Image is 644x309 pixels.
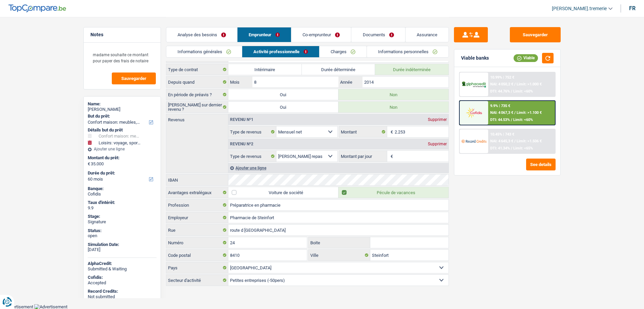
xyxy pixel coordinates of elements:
[490,132,514,137] div: 10.45% | 743 €
[88,247,157,252] div: [DATE]
[490,139,513,143] span: NAI: 4 645,3 €
[339,151,387,162] label: Montant par jour
[511,146,512,150] span: /
[629,5,636,12] div: fr
[351,27,405,42] a: Documents
[513,146,533,150] span: Limit: <65%
[242,46,319,57] a: Activité professionnelle
[513,89,533,94] span: Limit: <60%
[490,82,513,86] span: NAI: 4 050,2 €
[546,3,612,14] a: [PERSON_NAME].tremerie
[514,82,516,86] span: /
[514,54,538,62] div: Viable
[426,142,449,146] div: Supprimer
[338,77,362,87] label: Année
[490,146,510,150] span: DTI: 41.34%
[309,237,370,248] label: Boite
[88,280,157,286] div: Accepted
[252,77,338,87] input: MM
[88,186,157,191] div: Banque:
[517,139,542,143] span: Limit: >1.506 €
[8,4,66,13] img: TopCompare Logo
[375,64,449,75] label: Durée indéterminée
[88,147,157,151] div: Ajouter une ligne
[237,27,291,42] a: Emprunteur
[228,89,338,100] label: Oui
[490,75,514,80] div: 10.99% | 752 €
[514,110,516,115] span: /
[166,275,228,286] label: Secteur d'activité
[387,126,395,137] span: €
[166,77,228,87] label: Depuis quand
[88,200,157,205] div: Taux d'intérêt:
[112,73,156,84] button: Sauvegarder
[166,46,242,57] a: Informations générales
[90,32,154,38] h5: Notes
[319,46,367,57] a: Charges
[367,46,449,57] a: Informations personnelles
[228,151,276,162] label: Type de revenus
[338,89,449,100] label: Non
[88,228,157,233] div: Status:
[490,89,510,94] span: DTI: 44.76%
[228,142,255,146] div: Revenu nº2
[88,161,90,167] span: €
[511,118,512,122] span: /
[302,64,375,75] label: Durée déterminée
[511,89,512,94] span: /
[88,101,157,107] div: Name:
[88,261,157,266] div: AlphaCredit:
[461,135,486,147] img: Record Credits
[88,155,155,161] label: Montant du prêt:
[166,212,228,223] label: Employeur
[228,187,338,198] label: Voiture de société
[166,225,228,235] label: Rue
[338,102,449,112] label: Non
[88,205,157,211] div: 9.9
[338,187,449,198] label: Pécule de vacances
[514,139,516,143] span: /
[461,55,489,61] div: Viable banks
[88,289,157,294] div: Record Credits:
[339,126,387,137] label: Montant
[461,81,486,88] img: AlphaCredit
[88,214,157,219] div: Stage:
[228,163,449,173] div: Ajouter une ligne
[490,118,510,122] span: DTI: 44.53%
[362,77,448,87] input: AAAA
[166,64,228,75] label: Type de contrat
[88,233,157,239] div: open
[291,27,351,42] a: Co-emprunteur
[166,174,228,185] label: IBAN
[166,89,228,100] label: En période de préavis ?
[166,27,237,42] a: Analyse des besoins
[166,250,228,261] label: Code postal
[88,275,157,280] div: Cofidis:
[526,159,556,170] button: See details
[426,118,449,122] div: Supprimer
[88,266,157,272] div: Submitted & Waiting
[88,127,157,133] div: Détails but du prêt
[88,242,157,247] div: Simulation Date:
[406,27,449,42] a: Assurance
[228,77,252,87] label: Mois
[517,82,542,86] span: Limit: >1.000 €
[88,294,157,300] div: Not submitted
[166,102,228,112] label: [PERSON_NAME] sur dernier revenu ?
[461,106,486,119] img: Cofidis
[228,102,338,112] label: Oui
[88,114,155,119] label: But du prêt:
[490,104,510,108] div: 9.9% | 735 €
[552,6,607,12] span: [PERSON_NAME].tremerie
[166,262,228,273] label: Pays
[517,110,542,115] span: Limit: >1.100 €
[88,107,157,112] div: [PERSON_NAME]
[166,237,228,248] label: Numéro
[121,76,146,81] span: Sauvegarder
[88,170,155,176] label: Durée du prêt:
[228,64,302,75] label: Intérimaire
[166,114,228,122] label: Revenus
[510,27,561,42] button: Sauvegarder
[513,118,533,122] span: Limit: <60%
[228,118,255,122] div: Revenu nº1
